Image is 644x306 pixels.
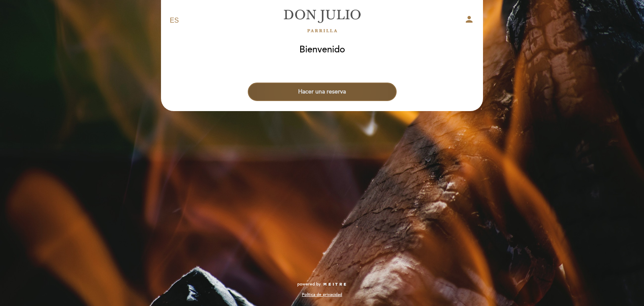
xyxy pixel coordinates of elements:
[270,9,374,32] a: [PERSON_NAME]
[297,281,321,287] span: powered by
[302,292,342,298] a: Política de privacidad
[297,281,347,287] a: powered by
[464,14,474,24] i: person
[248,83,397,101] button: Hacer una reserva
[464,14,474,27] button: person
[323,283,347,287] img: MEITRE
[299,45,345,55] h1: Bienvenido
